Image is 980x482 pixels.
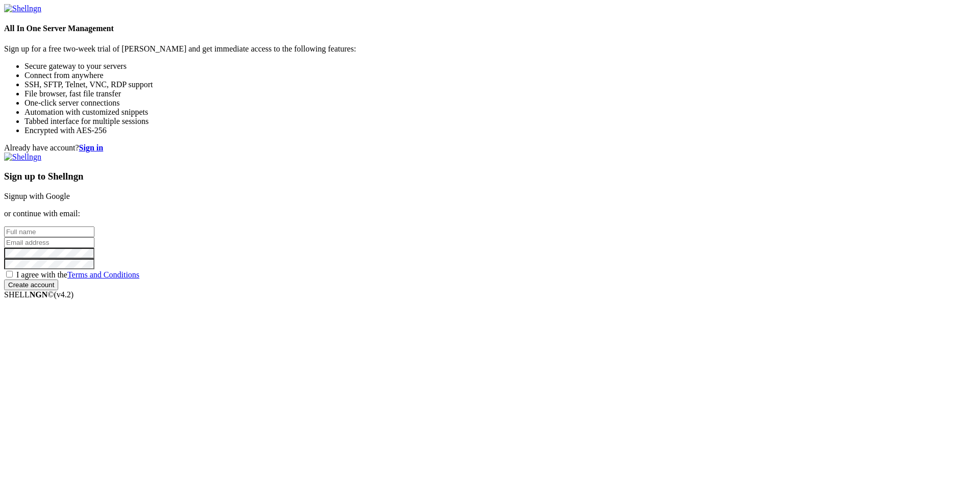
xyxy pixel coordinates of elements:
li: File browser, fast file transfer [24,89,976,98]
a: Terms and Conditions [67,270,139,279]
div: Already have account? [4,143,976,153]
li: Connect from anywhere [24,71,976,80]
input: Create account [4,280,58,290]
p: or continue with email: [4,209,976,218]
a: Sign in [79,143,104,152]
a: Signup with Google [4,192,70,200]
span: I agree with the [16,270,139,279]
img: Shellngn [4,4,41,13]
h4: All In One Server Management [4,24,976,33]
input: Email address [4,237,94,248]
li: SSH, SFTP, Telnet, VNC, RDP support [24,80,976,89]
span: SHELL © [4,290,73,299]
h3: Sign up to Shellngn [4,171,976,182]
li: Automation with customized snippets [24,108,976,117]
p: Sign up for a free two-week trial of [PERSON_NAME] and get immediate access to the following feat... [4,44,976,54]
b: NGN [30,290,48,299]
span: 4.2.0 [54,290,74,299]
input: I agree with theTerms and Conditions [6,271,13,277]
li: Secure gateway to your servers [24,62,976,71]
li: Encrypted with AES-256 [24,126,976,135]
li: One-click server connections [24,98,976,108]
img: Shellngn [4,153,41,162]
input: Full name [4,226,94,237]
li: Tabbed interface for multiple sessions [24,117,976,126]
